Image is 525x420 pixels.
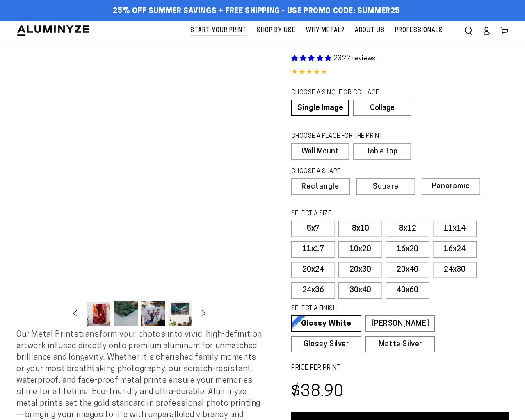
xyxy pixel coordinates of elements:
a: Glossy Silver [291,336,361,352]
button: Load image 3 in gallery view [141,301,165,326]
label: Table Top [353,143,411,160]
legend: CHOOSE A PLACE FOR THE PRINT [291,132,403,141]
label: 24x30 [433,262,477,278]
a: Collage [353,100,411,116]
legend: SELECT A SIZE [291,210,418,219]
summary: Search our site [459,22,477,40]
a: Start Your Print [186,21,251,41]
button: Load image 2 in gallery view [114,301,138,326]
a: Single Image [291,100,349,116]
span: About Us [355,25,385,36]
div: 4.85 out of 5.0 stars [291,67,509,79]
span: Rectangle [301,183,339,191]
label: 20x40 [386,262,429,278]
label: 20x30 [338,262,382,278]
label: 30x40 [338,282,382,299]
label: 8x12 [386,221,429,237]
span: Panoramic [432,183,470,190]
a: Glossy White [291,315,361,332]
label: 10x20 [338,241,382,258]
span: 25% off Summer Savings + Free Shipping - Use Promo Code: SUMMER25 [113,7,400,16]
legend: SELECT A FINISH [291,304,418,313]
label: 40x60 [386,282,429,299]
button: Load image 4 in gallery view [168,301,192,326]
button: Slide right [195,305,213,323]
label: 11x17 [291,241,335,258]
media-gallery: Gallery Viewer [16,41,262,329]
span: Shop By Use [257,25,296,36]
span: Why Metal? [306,25,345,36]
span: Square [373,183,399,191]
button: Load image 1 in gallery view [87,301,111,326]
span: 2322 reviews. [333,55,377,62]
img: Aluminyze [16,25,90,37]
label: PRICE PER PRINT [291,363,509,373]
bdi: $38.90 [291,384,344,400]
label: 24x36 [291,282,335,299]
legend: CHOOSE A SINGLE OR COLLAGE [291,89,404,98]
a: Why Metal? [302,21,349,41]
a: Professionals [391,21,447,41]
button: Slide left [66,305,84,323]
label: 11x14 [433,221,477,237]
label: 5x7 [291,221,335,237]
span: Start Your Print [190,25,247,36]
a: Matte Silver [365,336,436,352]
a: About Us [351,21,389,41]
label: 8x10 [338,221,382,237]
label: Wall Mount [291,143,349,160]
a: [PERSON_NAME] [365,315,436,332]
a: Shop By Use [253,21,300,41]
legend: CHOOSE A SHAPE [291,167,404,176]
label: 16x24 [433,241,477,258]
label: 16x20 [386,241,429,258]
a: 2322 reviews. [291,55,377,62]
label: 20x24 [291,262,335,278]
span: Professionals [395,25,443,36]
